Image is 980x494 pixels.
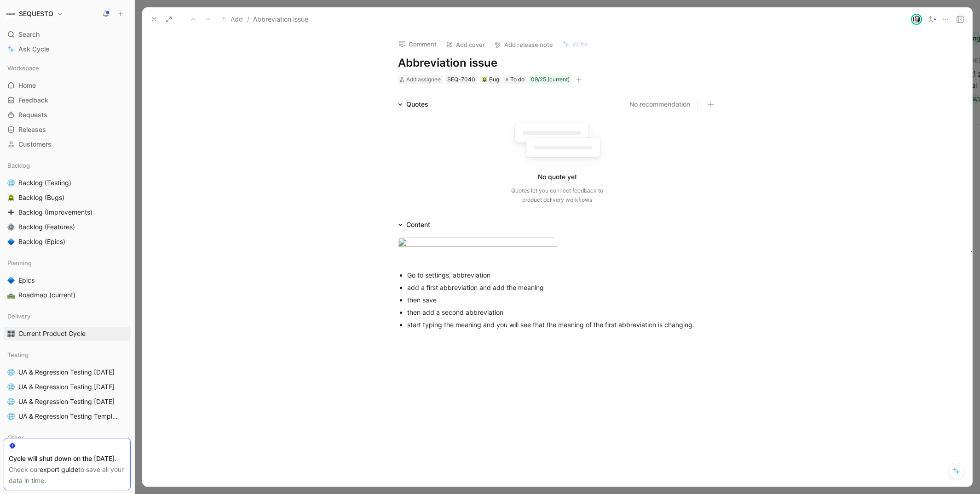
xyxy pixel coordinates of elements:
span: Write [572,40,588,48]
a: 🌐UA & Regression Testing [DATE] [4,365,131,379]
div: To do [504,75,526,84]
div: Planning [4,256,131,270]
span: Search [18,29,40,40]
span: Home [18,81,36,90]
span: Delivery [7,312,30,321]
img: 🪲 [482,77,487,82]
button: 🎛️ [6,328,17,339]
img: 🌐 [7,369,15,376]
button: ⚙️ [6,221,17,233]
button: SEQUESTOSEQUESTO [4,7,65,20]
img: SEQUESTO [6,9,15,18]
div: Quotes [394,99,432,110]
span: Backlog (Bugs) [18,193,64,202]
div: Bug [482,75,499,84]
button: 🌐 [6,367,17,378]
span: UA & Regression Testing [DATE] [18,397,115,406]
div: then save [407,295,716,305]
a: 🌐UA & Regression Testing [DATE] [4,380,131,394]
span: Releases [18,125,46,134]
a: 🌐Backlog (Testing) [4,176,131,190]
a: 🌐UA & Regression Testing Template [4,409,131,423]
div: start typing the meaning and you will see that the meaning of the first abbreviation is changing. [407,320,716,329]
span: Feedback [18,96,48,105]
div: Content [394,219,434,230]
div: No quote yet [538,171,577,182]
div: Quotes let you connect feedback to product delivery workflows [511,186,603,204]
div: Delivery🎛️Current Product Cycle [4,309,131,341]
button: 🔷 [6,275,17,286]
button: 🪲 [6,192,17,203]
img: 🌐 [7,398,15,405]
a: 🔷Epics [4,273,131,287]
div: Check our to save all your data in time. [9,464,126,486]
div: Quotes [406,99,428,110]
span: Abbreviation issue [253,14,308,25]
img: 🌐 [7,383,15,391]
span: UA & Regression Testing Template [18,412,118,421]
button: Add release note [490,38,557,51]
img: 🔷 [7,277,15,284]
a: 🪲Backlog (Bugs) [4,191,131,204]
span: Roadmap (current) [18,290,75,300]
span: Current Product Cycle [18,329,86,338]
div: 🪲Bug [480,75,501,84]
span: Requests [18,110,47,119]
span: UA & Regression Testing [DATE] [18,382,115,392]
button: 🔷 [6,236,17,247]
a: Requests [4,108,131,122]
span: Backlog (Features) [18,222,75,232]
span: Backlog (Testing) [18,178,71,187]
div: Other [4,431,131,444]
h1: Abbreviation issue [398,56,716,70]
span: To do [510,75,525,84]
span: Backlog (Epics) [18,237,65,246]
a: 🎛️Current Product Cycle [4,327,131,341]
span: Other [7,433,24,442]
div: then add a second abbreviation [407,307,716,317]
span: Planning [7,258,32,267]
button: Comment [394,38,441,51]
div: Content [406,219,430,230]
a: export guide [40,466,78,473]
img: ⚙️ [7,223,15,231]
button: 🌐 [6,396,17,407]
span: Ask Cycle [18,44,49,55]
div: 09/25 (current) [531,75,570,84]
a: ⚙️Backlog (Features) [4,220,131,234]
img: 🔷 [7,238,15,245]
span: UA & Regression Testing [DATE] [18,368,115,377]
button: Write [558,38,592,51]
button: No recommendation [629,99,690,110]
div: Planning🔷Epics🛣️Roadmap (current) [4,256,131,302]
button: 🛣️ [6,290,17,301]
h1: SEQUESTO [19,10,53,18]
a: Releases [4,123,131,136]
div: Testing🌐UA & Regression Testing [DATE]🌐UA & Regression Testing [DATE]🌐UA & Regression Testing [DA... [4,348,131,423]
img: image.png [398,238,557,250]
div: SEQ-7040 [447,75,475,84]
span: Testing [7,350,29,359]
img: 🎛️ [7,330,15,337]
div: Delivery [4,309,131,323]
button: Add cover [442,38,489,51]
div: Workspace [4,61,131,75]
a: Home [4,79,131,92]
a: Customers [4,137,131,151]
a: 🔷Backlog (Epics) [4,235,131,249]
div: add a first abbreviation and add the meaning [407,283,716,292]
a: 🛣️Roadmap (current) [4,288,131,302]
div: Backlog [4,159,131,172]
button: ➕ [6,207,17,218]
img: 🪲 [7,194,15,201]
div: Backlog🌐Backlog (Testing)🪲Backlog (Bugs)➕Backlog (Improvements)⚙️Backlog (Features)🔷Backlog (Epics) [4,159,131,249]
div: Cycle will shut down on the [DATE]. [9,453,126,464]
span: Customers [18,140,52,149]
div: Testing [4,348,131,362]
span: Epics [18,276,35,285]
img: ➕ [7,209,15,216]
a: Feedback [4,93,131,107]
a: 🌐UA & Regression Testing [DATE] [4,395,131,409]
a: Ask Cycle [4,42,131,56]
img: avatar [912,15,921,24]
